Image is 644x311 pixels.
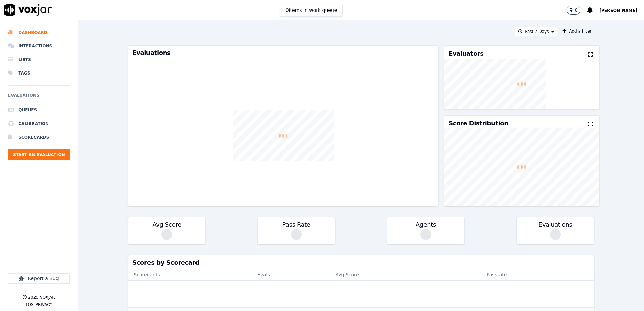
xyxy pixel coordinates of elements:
a: Queues [8,103,70,117]
a: Calibration [8,117,70,130]
button: [PERSON_NAME] [599,6,644,14]
a: Interactions [8,39,70,53]
button: 0 [567,6,588,15]
h3: Evaluations [132,50,434,56]
span: [PERSON_NAME] [599,8,637,13]
th: Scorecards [128,270,252,281]
p: 2025 Voxjar [28,295,55,300]
h3: Score Distribution [448,120,508,126]
button: TOS [25,302,33,307]
h3: Avg Score [132,222,201,228]
h3: Scores by Scorecard [132,260,590,266]
a: Tags [8,66,70,80]
a: Lists [8,53,70,66]
h3: Pass Rate [262,222,331,228]
p: 0 [575,7,578,13]
th: Passrate [445,270,549,281]
a: Scorecards [8,130,70,144]
button: Report a Bug [8,273,70,284]
button: Privacy [36,302,52,307]
a: Dashboard [8,26,70,39]
button: Past 7 Days [515,27,557,36]
button: Start an Evaluation [8,149,70,160]
h6: Evaluations [8,91,70,103]
button: 0 [567,6,581,15]
button: 0items in work queue [280,4,343,17]
h3: Evaluators [448,50,483,57]
h3: Evaluations [521,222,590,228]
th: Avg Score [330,270,445,281]
h3: Agents [391,222,460,228]
img: voxjar logo [4,4,52,16]
th: Evals [252,270,330,281]
button: Add a filter [560,27,594,35]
